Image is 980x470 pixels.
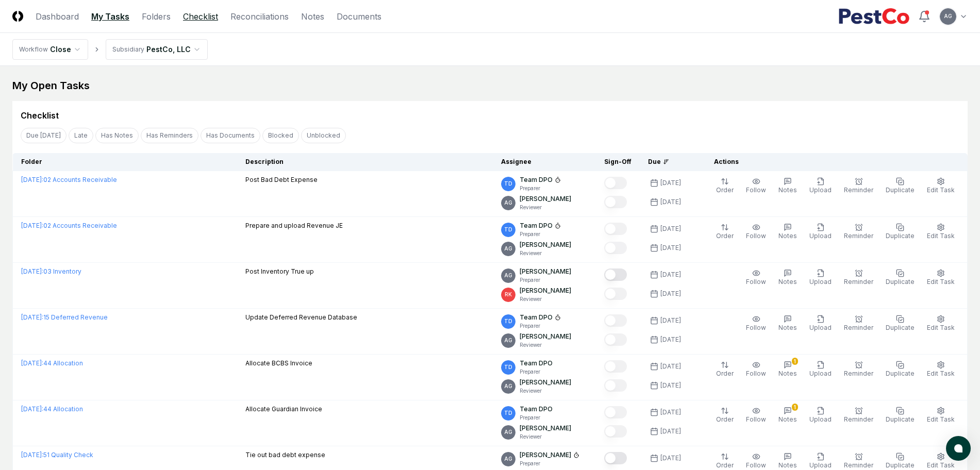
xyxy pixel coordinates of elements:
[714,221,736,243] button: Order
[520,405,553,414] p: Team DPO
[504,272,512,279] span: AG
[504,409,512,417] span: TD
[648,157,689,166] div: Due
[21,267,43,275] span: [DATE] :
[520,230,561,238] p: Preparer
[604,177,627,189] button: Mark complete
[604,452,627,464] button: Mark complete
[884,221,917,243] button: Duplicate
[21,451,43,459] span: [DATE] :
[927,370,955,377] span: Edit Task
[520,414,553,422] p: Preparer
[809,278,832,286] span: Upload
[504,363,512,371] span: TD
[884,405,917,426] button: Duplicate
[520,460,579,467] p: Preparer
[925,359,957,380] button: Edit Task
[844,324,873,331] span: Reminder
[245,359,312,368] p: Allocate BCBS Invoice
[939,7,957,26] button: AG
[604,223,627,235] button: Mark complete
[21,267,81,275] a: [DATE]:03 Inventory
[778,370,797,377] span: Notes
[776,175,799,197] button: Notes
[112,45,144,54] div: Subsidiary
[844,461,873,469] span: Reminder
[262,128,299,143] button: Blocked
[301,128,346,143] button: Unblocked
[884,267,917,289] button: Duplicate
[744,359,768,380] button: Follow
[944,12,952,20] span: AG
[520,286,571,295] p: [PERSON_NAME]
[21,313,108,321] a: [DATE]:15 Deferred Revenue
[809,232,832,240] span: Upload
[746,232,766,240] span: Follow
[776,359,799,380] button: 1Notes
[520,378,571,387] p: [PERSON_NAME]
[21,222,117,229] a: [DATE]:02 Accounts Receivable
[660,381,681,390] div: [DATE]
[604,360,627,373] button: Mark complete
[504,382,512,390] span: AG
[776,313,799,334] button: Notes
[183,10,218,23] a: Checklist
[21,405,83,413] a: [DATE]:44 Allocation
[604,314,627,327] button: Mark complete
[520,267,571,276] p: [PERSON_NAME]
[604,242,627,254] button: Mark complete
[886,232,915,240] span: Duplicate
[245,405,322,414] p: Allocate Guardian Invoice
[505,291,512,298] span: RK
[245,450,325,460] p: Tie out bad debt expense
[21,451,93,459] a: [DATE]:51 Quality Check
[36,10,79,23] a: Dashboard
[778,232,797,240] span: Notes
[884,313,917,334] button: Duplicate
[660,362,681,371] div: [DATE]
[520,194,571,204] p: [PERSON_NAME]
[12,39,208,60] nav: breadcrumb
[520,295,571,303] p: Reviewer
[520,424,571,433] p: [PERSON_NAME]
[716,461,734,469] span: Order
[13,153,237,171] th: Folder
[604,268,627,281] button: Mark complete
[842,221,875,243] button: Reminder
[95,128,139,143] button: Has Notes
[716,415,734,423] span: Order
[660,335,681,344] div: [DATE]
[504,226,512,233] span: TD
[778,186,797,194] span: Notes
[706,157,959,166] div: Actions
[520,313,553,322] p: Team DPO
[927,461,955,469] span: Edit Task
[604,379,627,392] button: Mark complete
[716,232,734,240] span: Order
[520,221,553,230] p: Team DPO
[337,10,381,23] a: Documents
[927,278,955,286] span: Edit Task
[927,324,955,331] span: Edit Task
[520,175,553,184] p: Team DPO
[809,415,832,423] span: Upload
[660,197,681,207] div: [DATE]
[520,450,571,460] p: [PERSON_NAME]
[660,408,681,417] div: [DATE]
[886,186,915,194] span: Duplicate
[844,415,873,423] span: Reminder
[807,221,834,243] button: Upload
[301,10,324,23] a: Notes
[925,267,957,289] button: Edit Task
[230,10,289,23] a: Reconciliations
[91,10,129,23] a: My Tasks
[844,370,873,377] span: Reminder
[844,232,873,240] span: Reminder
[809,370,832,377] span: Upload
[714,175,736,197] button: Order
[660,316,681,325] div: [DATE]
[21,359,43,367] span: [DATE] :
[21,222,43,229] span: [DATE] :
[744,405,768,426] button: Follow
[504,317,512,325] span: TD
